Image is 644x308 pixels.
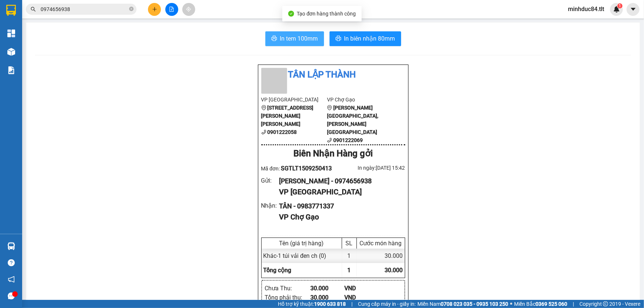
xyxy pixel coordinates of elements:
span: file-add [169,7,174,12]
span: 1 [619,3,621,8]
b: 0901222058 [268,129,297,135]
button: file-add [165,3,178,16]
li: VP [GEOGRAPHIC_DATA] [261,96,327,104]
span: minhduc84.tlt [562,4,610,14]
div: [GEOGRAPHIC_DATA] [4,9,164,28]
div: Nhận : [261,201,279,210]
strong: 0369 525 060 [535,301,567,307]
div: Mã đơn: [261,164,333,173]
div: [PERSON_NAME] - 0974656938 [279,176,399,186]
span: Hỗ trợ kỹ thuật: [278,300,346,308]
input: Tìm tên, số ĐT hoặc mã đơn [41,5,128,13]
div: VND [344,293,379,302]
li: Tân Lập Thành [261,68,405,82]
span: Miền Nam [417,300,508,308]
span: plus [152,7,157,12]
img: dashboard-icon [7,30,15,37]
b: 0901222069 [333,137,363,143]
div: SL [344,240,355,247]
div: 30.000 [357,249,405,263]
span: Miền Bắc [514,300,567,308]
div: TÙNG - 0344440028 [4,28,164,41]
sup: 1 [617,3,623,8]
img: warehouse-icon [7,48,15,56]
span: Cung cấp máy in - giấy in: [358,300,416,308]
button: caret-down [627,3,640,16]
div: Cước món hàng [359,240,403,247]
div: 30.000 [310,293,345,302]
button: printerIn tem 100mm [265,31,324,46]
span: Khác - 1 túi vải đen ch (0) [264,252,327,259]
span: message [8,293,15,300]
div: Biên Nhận Hàng gởi [261,147,405,161]
strong: 1900 633 818 [314,301,346,307]
span: copyright [603,301,608,307]
button: printerIn biên nhận 80mm [330,31,401,46]
div: 30.000 [310,284,345,293]
b: [STREET_ADDRESS][PERSON_NAME][PERSON_NAME] [261,105,314,127]
span: | [351,300,352,308]
span: environment [327,105,332,110]
button: plus [148,3,161,16]
span: check-circle [288,11,294,17]
span: notification [8,276,15,283]
span: printer [271,35,277,42]
span: phone [327,138,332,143]
button: aim [182,3,195,16]
b: [PERSON_NAME][GEOGRAPHIC_DATA],[PERSON_NAME][GEOGRAPHIC_DATA] [327,105,378,135]
span: ⚪️ [510,302,512,305]
span: phone [261,129,266,135]
strong: 0708 023 035 - 0935 103 250 [441,301,508,307]
span: environment [261,105,266,110]
div: 1 [342,249,357,263]
span: question-circle [8,259,15,266]
span: close-circle [129,6,134,13]
img: warehouse-icon [7,242,15,250]
div: VP Chợ Gạo [279,211,399,223]
span: 30.000 [385,267,403,274]
span: close-circle [129,7,134,11]
div: Gửi : [261,176,279,185]
div: [PERSON_NAME] [4,45,164,65]
span: printer [335,35,341,42]
span: In tem 100mm [280,34,318,43]
div: Chưa Thu : [265,284,310,293]
img: logo-vxr [6,5,16,16]
span: | [573,300,574,308]
span: Tổng cộng [264,267,292,274]
span: aim [186,7,191,12]
span: 1 [348,267,351,274]
span: search [31,7,36,12]
span: SGTLT1509250413 [281,165,332,172]
span: Tạo đơn hàng thành công [297,11,356,17]
div: Tên (giá trị hàng) [264,240,340,247]
span: In biên nhận 80mm [344,34,395,43]
div: TÂN - 0983771337 [279,201,399,211]
img: solution-icon [7,66,15,74]
span: caret-down [630,6,637,13]
div: VND [344,284,379,293]
div: Tổng phải thu : [265,293,310,302]
div: VP [GEOGRAPHIC_DATA] [279,186,399,198]
li: VP Chợ Gạo [327,96,393,104]
img: icon-new-feature [613,6,620,13]
div: In ngày: [DATE] 15:42 [333,164,405,172]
